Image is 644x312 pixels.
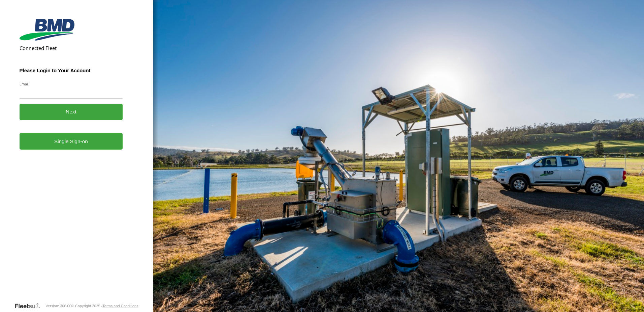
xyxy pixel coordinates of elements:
label: Email [20,81,123,86]
h2: Connected Fleet [20,45,123,51]
img: BMD [20,19,74,41]
h3: Please Login to Your Account [20,68,123,73]
a: Visit our Website [14,303,45,309]
a: Single Sign-on [20,133,123,150]
div: Version: 306.00 [45,304,71,308]
a: Terms and Conditions [102,304,138,308]
div: © Copyright 2025 - [71,304,138,308]
button: Next [20,104,123,120]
